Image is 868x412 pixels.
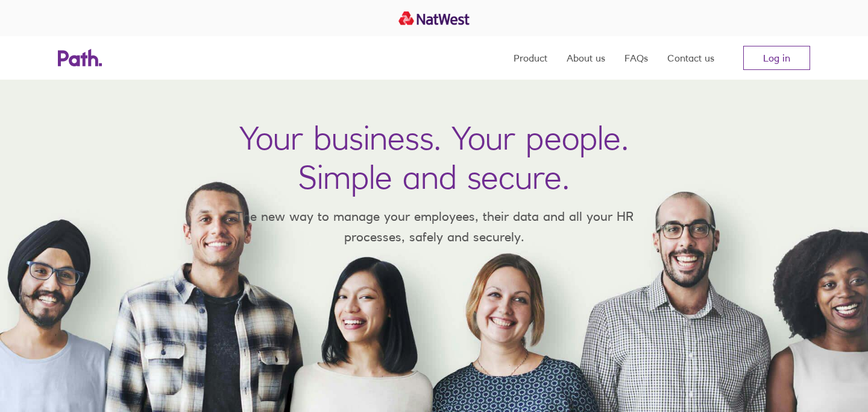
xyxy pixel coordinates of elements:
[514,36,547,80] a: Product
[567,36,605,80] a: About us
[624,36,648,80] a: FAQs
[667,36,714,80] a: Contact us
[239,118,629,197] h1: Your business. Your people. Simple and secure.
[217,206,651,247] p: The new way to manage your employees, their data and all your HR processes, safely and securely.
[743,46,810,70] a: Log in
